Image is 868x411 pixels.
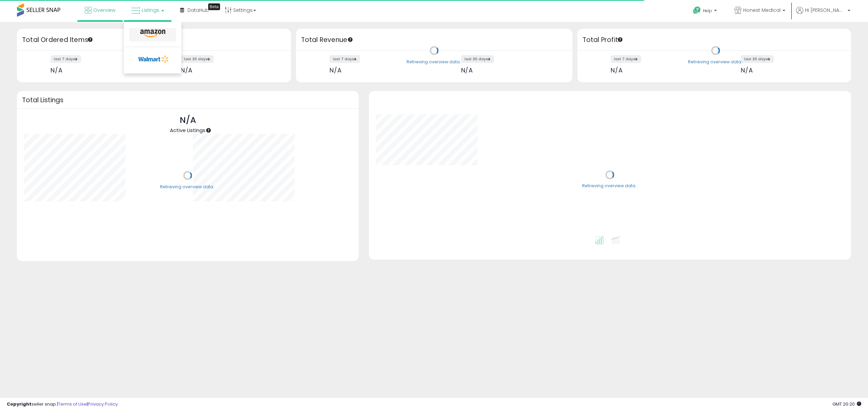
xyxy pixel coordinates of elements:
[805,7,846,14] span: Hi [PERSON_NAME]
[743,7,781,14] span: Honest Medical
[407,59,462,65] div: Retrieving overview data..
[688,59,743,65] div: Retrieving overview data..
[142,7,159,14] span: Listings
[703,8,712,14] span: Help
[693,6,701,15] i: Get Help
[582,183,637,189] div: Retrieving overview data..
[796,7,850,22] a: Hi [PERSON_NAME]
[160,184,215,190] div: Retrieving overview data..
[208,3,220,10] div: Tooltip anchor
[188,7,209,14] span: DataHub
[93,7,115,14] span: Overview
[688,1,724,22] a: Help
